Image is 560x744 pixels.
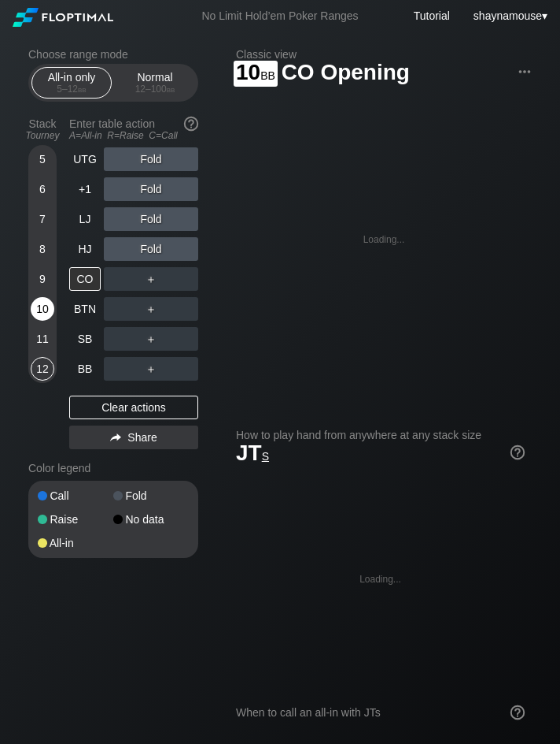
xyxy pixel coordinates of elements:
[31,267,54,291] div: 9
[113,514,189,525] div: No data
[31,297,54,321] div: 10
[516,63,533,80] img: ellipsis.fd386fe8.svg
[122,84,188,95] div: 12 – 100
[28,456,198,481] div: Color legend
[119,68,191,98] div: Normal
[236,706,525,719] div: When to call an all-in with JTs
[236,48,532,61] h2: Classic view
[260,65,275,83] span: bb
[31,237,54,261] div: 8
[78,84,87,95] span: bb
[113,490,189,501] div: Fold
[167,84,175,95] span: bb
[104,207,198,231] div: Fold
[35,68,108,98] div: All-in only
[178,9,381,26] div: No Limit Hold’em Poker Ranges
[470,7,550,24] div: ▾
[69,177,101,201] div: +1
[28,48,198,61] h2: Choose range mode
[22,130,63,141] div: Tourney
[69,130,198,141] div: A=All-in R=Raise C=Call
[69,267,101,291] div: CO
[31,147,54,171] div: 5
[31,207,54,231] div: 7
[69,237,101,261] div: HJ
[262,446,269,463] span: s
[363,234,405,245] div: Loading...
[104,327,198,351] div: ＋
[22,111,63,147] div: Stack
[69,327,101,351] div: SB
[69,297,101,321] div: BTN
[359,574,401,585] div: Loading...
[104,177,198,201] div: Fold
[104,237,198,261] div: Fold
[69,111,198,147] div: Enter table action
[182,115,200,132] img: help.32db89a4.svg
[31,177,54,201] div: 6
[104,297,198,321] div: ＋
[110,433,121,442] img: share.864f2f62.svg
[104,267,198,291] div: ＋
[39,84,105,95] div: 5 – 12
[473,9,542,22] span: shaynamouse
[236,429,525,441] h2: How to play hand from anywhere at any stack size
[414,9,450,22] a: Tutorial
[279,61,412,87] span: CO Opening
[38,538,113,549] div: All-in
[104,147,198,171] div: Fold
[69,357,101,381] div: BB
[509,444,526,461] img: help.32db89a4.svg
[104,357,198,381] div: ＋
[69,147,101,171] div: UTG
[38,514,113,525] div: Raise
[509,704,526,721] img: help.32db89a4.svg
[236,441,269,465] span: JT
[38,490,113,501] div: Call
[69,207,101,231] div: LJ
[69,426,198,449] div: Share
[31,327,54,351] div: 11
[31,357,54,381] div: 12
[69,396,198,419] div: Clear actions
[13,8,113,27] img: Floptimal logo
[234,61,278,87] span: 10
